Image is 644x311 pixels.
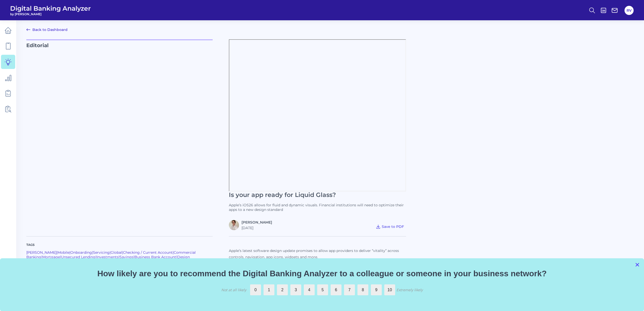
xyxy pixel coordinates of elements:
[42,255,60,259] a: Mortgage
[96,255,118,259] a: Investments
[56,250,57,255] span: |
[229,39,406,191] iframe: Monzoios26
[229,220,239,230] img: MIchael McCaw
[26,27,68,33] a: Back to Dashboard
[382,224,404,229] span: Save to PDF
[118,255,119,259] span: |
[396,287,423,292] div: Extremely likely
[344,284,355,295] label: 7
[229,203,406,212] p: Apple’s iOS26 allows for fluid and dynamic visuals. Financial institutions will need to optimize ...
[10,5,91,12] span: Digital Banking Analyzer
[123,250,173,255] a: Checking / Current Account
[93,250,110,255] a: Servicing
[111,250,122,255] a: Global
[26,250,56,255] a: [PERSON_NAME]
[119,255,133,259] a: Savings
[133,255,134,259] span: |
[229,248,406,260] p: Apple’s latest software design update promises to allow app providers to deliver “vitality” acros...
[6,269,638,278] p: How likely are you to recommend the Digital Banking Analyzer to a colleague or someone in your bu...
[241,226,272,230] div: [DATE]
[229,191,406,199] h1: Is your app ready for Liquid Glass?
[173,250,174,255] span: |
[241,220,272,225] a: [PERSON_NAME]
[290,284,301,295] label: 3
[250,284,261,295] label: 0
[70,250,92,255] a: Onboarding
[61,255,95,259] a: Unsecured Lending
[95,255,96,259] span: |
[264,284,274,295] label: 1
[110,250,111,255] span: |
[221,287,246,292] div: Not at all likely
[92,250,93,255] span: |
[26,39,213,230] p: Editorial
[304,284,315,295] label: 4
[177,255,190,259] a: Design
[60,255,61,259] span: |
[384,284,395,295] label: 10
[331,284,341,295] label: 6
[635,261,640,269] button: Close
[26,243,213,247] p: Tags
[26,250,196,259] a: Commercial Banking
[277,284,288,295] label: 2
[371,284,382,295] label: 9
[625,6,634,15] button: RV
[69,250,70,255] span: |
[176,255,177,259] span: |
[357,284,368,295] label: 8
[134,255,176,259] a: Business Bank Account
[122,250,123,255] span: |
[41,255,42,259] span: |
[10,12,91,16] span: by [PERSON_NAME]
[317,284,328,295] label: 5
[57,250,69,255] a: Mobile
